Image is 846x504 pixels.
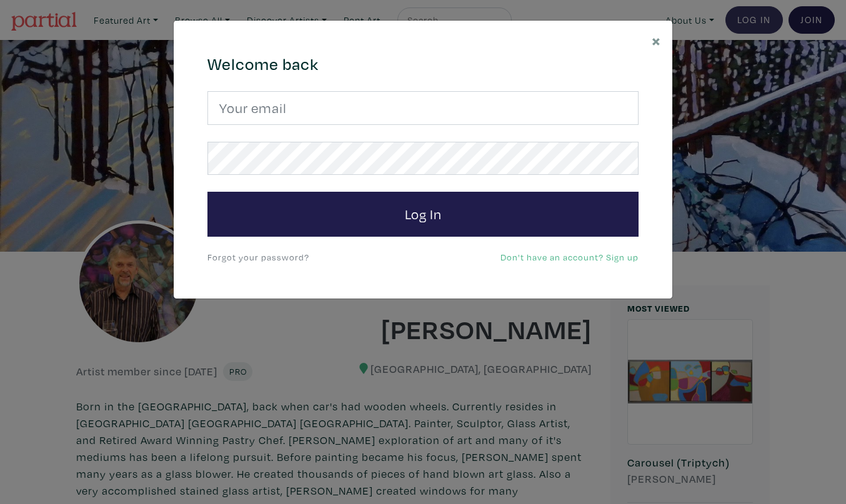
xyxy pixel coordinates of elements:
[207,91,639,125] input: Your email
[640,21,672,60] button: Close
[500,251,639,263] a: Don't have an account? Sign up
[652,29,661,51] span: ×
[207,192,639,237] button: Log In
[207,54,639,74] h4: Welcome back
[207,251,309,263] a: Forgot your password?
